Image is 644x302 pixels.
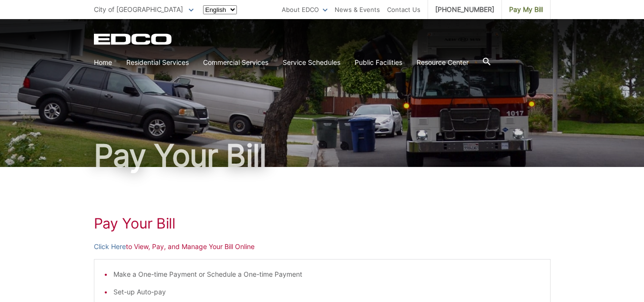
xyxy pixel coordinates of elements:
[126,57,189,68] a: Residential Services
[94,33,173,45] a: EDCD logo. Return to the homepage.
[113,269,541,280] li: Make a One-time Payment or Schedule a One-time Payment
[94,140,551,171] h1: Pay Your Bill
[94,215,551,232] h1: Pay Your Bill
[94,241,126,252] a: Click Here
[94,57,112,68] a: Home
[203,57,268,68] a: Commercial Services
[417,57,469,68] a: Resource Center
[283,57,340,68] a: Service Schedules
[509,4,543,15] span: Pay My Bill
[387,4,420,15] a: Contact Us
[203,5,237,14] select: Select a language
[94,5,183,13] span: City of [GEOGRAPHIC_DATA]
[94,241,551,252] p: to View, Pay, and Manage Your Bill Online
[282,4,327,15] a: About EDCO
[113,287,541,297] li: Set-up Auto-pay
[335,4,380,15] a: News & Events
[355,57,402,68] a: Public Facilities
